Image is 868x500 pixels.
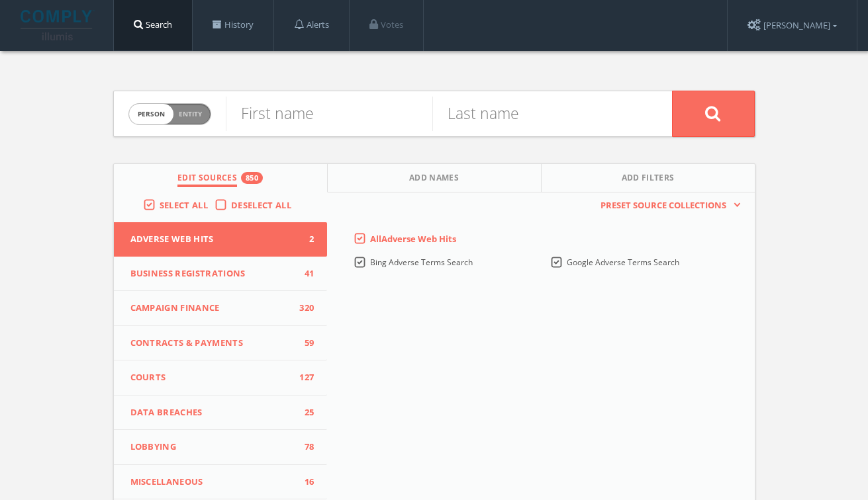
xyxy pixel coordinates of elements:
[114,164,328,192] button: Edit Sources850
[328,164,542,192] button: Add Names
[370,233,456,245] span: All Adverse Web Hits
[542,164,755,192] button: Add Filters
[130,337,295,350] span: Contracts & Payments
[177,172,237,187] span: Edit Sources
[130,267,295,280] span: Business Registrations
[179,109,202,119] span: Entity
[294,302,314,315] span: 320
[130,440,295,454] span: Lobbying
[294,337,314,350] span: 59
[114,465,328,500] button: Miscellaneous16
[409,172,459,187] span: Add Names
[114,396,328,431] button: Data Breaches25
[294,371,314,384] span: 127
[160,199,208,211] span: Select All
[294,267,314,280] span: 41
[231,199,291,211] span: Deselect All
[241,172,263,184] div: 850
[130,406,295,419] span: Data Breaches
[567,257,679,268] span: Google Adverse Terms Search
[370,257,473,268] span: Bing Adverse Terms Search
[130,233,295,246] span: Adverse Web Hits
[622,172,675,187] span: Add Filters
[114,430,328,465] button: Lobbying78
[130,476,295,489] span: Miscellaneous
[594,199,741,212] button: Preset Source Collections
[114,326,328,361] button: Contracts & Payments59
[294,233,314,246] span: 2
[114,291,328,326] button: Campaign Finance320
[130,371,295,384] span: Courts
[21,10,95,40] img: illumis
[114,222,328,257] button: Adverse Web Hits2
[594,199,733,212] span: Preset Source Collections
[114,257,328,292] button: Business Registrations41
[129,104,173,124] span: person
[114,360,328,396] button: Courts127
[294,476,314,489] span: 16
[294,406,314,419] span: 25
[294,440,314,454] span: 78
[130,302,295,315] span: Campaign Finance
